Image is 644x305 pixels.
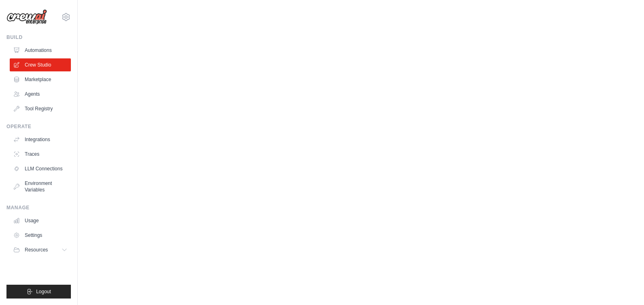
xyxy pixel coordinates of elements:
a: Marketplace [10,73,71,86]
a: Traces [10,148,71,161]
div: Manage [6,204,71,211]
a: Crew Studio [10,58,71,71]
a: Tool Registry [10,102,71,115]
span: Resources [25,247,48,253]
span: Logout [36,288,51,295]
button: Resources [10,243,71,256]
a: Integrations [10,133,71,146]
a: Environment Variables [10,177,71,196]
div: Operate [6,123,71,130]
div: Build [6,34,71,41]
a: Settings [10,229,71,242]
a: Usage [10,214,71,227]
a: LLM Connections [10,162,71,175]
a: Automations [10,44,71,57]
button: Logout [6,285,71,299]
a: Agents [10,88,71,101]
img: Logo [6,9,47,25]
